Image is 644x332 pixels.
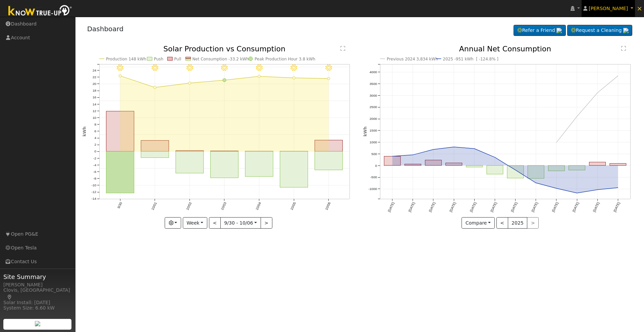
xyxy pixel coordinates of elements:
circle: onclick="" [535,182,537,184]
text: 22 [92,75,96,79]
button: > [261,217,272,229]
rect: onclick="" [106,151,134,193]
circle: onclick="" [188,82,191,85]
circle: onclick="" [432,148,435,151]
rect: onclick="" [589,162,606,165]
text: [DATE] [469,201,477,212]
button: 9/30 - 10/06 [220,217,261,229]
circle: onclick="" [452,146,455,148]
rect: onclick="" [528,165,544,179]
text: 10/06 [324,201,331,211]
button: 2025 [508,217,528,229]
text: kWh [82,127,87,137]
text: -500 [370,176,377,179]
text: 18 [92,89,96,93]
img: retrieve [35,321,40,326]
text: Peak Production Hour 3.8 kWh [255,57,315,61]
text: 10/01 [151,201,158,211]
circle: onclick="" [327,77,330,80]
text: 8 [94,123,96,126]
text: 2000 [370,117,377,121]
text: 10 [92,116,96,120]
text: 4000 [370,70,377,74]
circle: onclick="" [555,141,558,144]
button: < [209,217,221,229]
text: [DATE] [613,201,621,212]
i: 10/03 - MostlyClear [221,64,228,71]
div: System Size: 6.60 kW [3,304,72,312]
text: [DATE] [531,201,539,212]
circle: onclick="" [292,77,295,79]
circle: onclick="" [494,156,496,159]
text: 2500 [370,105,377,109]
rect: onclick="" [446,163,462,166]
circle: onclick="" [258,75,260,78]
text: 2025 -951 kWh [ -124.8% ] [443,57,499,61]
circle: onclick="" [119,75,121,77]
text: 10/05 [289,201,297,211]
circle: onclick="" [596,188,599,191]
rect: onclick="" [176,151,204,173]
i: 10/01 - Clear [152,64,158,71]
circle: onclick="" [617,75,620,77]
text: 24 [92,68,96,72]
text: -4 [93,163,96,167]
text: 2 [94,143,96,147]
text: 12 [92,109,96,113]
rect: onclick="" [245,151,273,177]
rect: onclick="" [548,165,565,171]
img: retrieve [623,28,629,33]
img: retrieve [556,28,562,33]
i: 10/04 - Clear [256,64,263,71]
text: 10/02 [185,201,192,211]
circle: onclick="" [391,155,394,158]
text: 16 [92,96,96,99]
span: Site Summary [3,272,72,281]
text: -10 [91,184,96,187]
text: 10/04 [255,201,262,211]
div: Solar Install: [DATE] [3,299,72,306]
text: Production 148 kWh [106,57,146,61]
text: 500 [371,152,377,156]
text: -14 [91,197,96,201]
text: -6 [93,170,96,174]
circle: onclick="" [617,186,620,189]
rect: onclick="" [405,164,421,165]
text: [DATE] [490,201,497,212]
rect: onclick="" [106,111,134,151]
text: kWh [363,127,368,137]
text: 4 [94,136,96,140]
text: Solar Production vs Consumption [163,45,285,53]
circle: onclick="" [555,187,558,190]
text: Pull [174,57,181,61]
span: × [637,4,642,12]
text: -2 [93,156,96,160]
text: 1500 [370,129,377,132]
text: [DATE] [428,201,436,212]
i: 9/30 - Clear [117,64,123,71]
text: 0 [375,164,377,168]
span: [PERSON_NAME] [589,6,628,11]
rect: onclick="" [466,165,483,167]
text: [DATE] [551,201,559,212]
text: [DATE] [408,201,416,212]
text: -1000 [368,187,377,191]
rect: onclick="" [610,163,626,165]
circle: onclick="" [514,169,517,172]
rect: onclick="" [425,160,442,165]
rect: onclick="" [141,151,169,158]
text: 1000 [370,140,377,144]
text: Annual Net Consumption [459,45,551,53]
button: < [496,217,508,229]
a: Request a Cleaning [567,25,632,36]
text: Previous 2024 3,834 kWh [387,57,438,61]
text: 14 [92,102,96,106]
button: Compare [462,217,495,229]
text: -12 [91,190,96,194]
text: Net Consumption -33.2 kWh [192,57,249,61]
rect: onclick="" [569,165,585,170]
rect: onclick="" [176,151,204,151]
rect: onclick="" [210,151,238,178]
text: [DATE] [592,201,600,212]
a: Map [7,294,13,300]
